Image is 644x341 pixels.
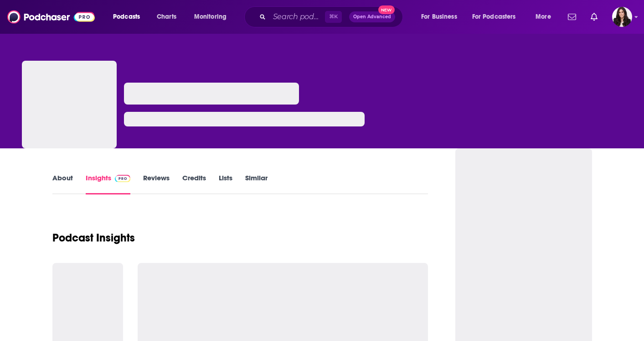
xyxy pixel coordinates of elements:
span: Charts [157,10,176,23]
button: Show profile menu [612,7,632,27]
a: About [52,173,73,194]
button: Open AdvancedNew [349,11,395,22]
button: open menu [415,10,469,24]
a: InsightsPodchaser Pro [86,173,131,194]
input: Search podcasts, credits, & more... [269,10,325,24]
button: open menu [529,10,562,24]
span: Monitoring [194,10,227,23]
a: Show notifications dropdown [587,9,601,25]
a: Credits [182,173,206,194]
span: Podcasts [113,10,140,23]
img: Podchaser Pro [115,175,131,182]
a: Lists [219,173,232,194]
a: Show notifications dropdown [564,9,580,25]
span: Open Advanced [353,15,391,19]
span: New [378,5,395,14]
button: open menu [107,10,152,24]
div: Search podcasts, credits, & more... [253,6,412,27]
a: Charts [151,10,182,24]
span: More [536,10,551,23]
button: open menu [466,10,529,24]
h1: Podcast Insights [52,231,135,245]
a: Similar [245,173,268,194]
a: Reviews [143,173,170,194]
span: Logged in as RebeccaShapiro [612,7,632,27]
span: ⌘ K [325,11,342,23]
span: For Podcasters [472,10,516,23]
img: User Profile [612,7,632,27]
span: For Business [421,10,457,23]
button: open menu [188,10,238,24]
img: Podchaser - Follow, Share and Rate Podcasts [7,8,95,26]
